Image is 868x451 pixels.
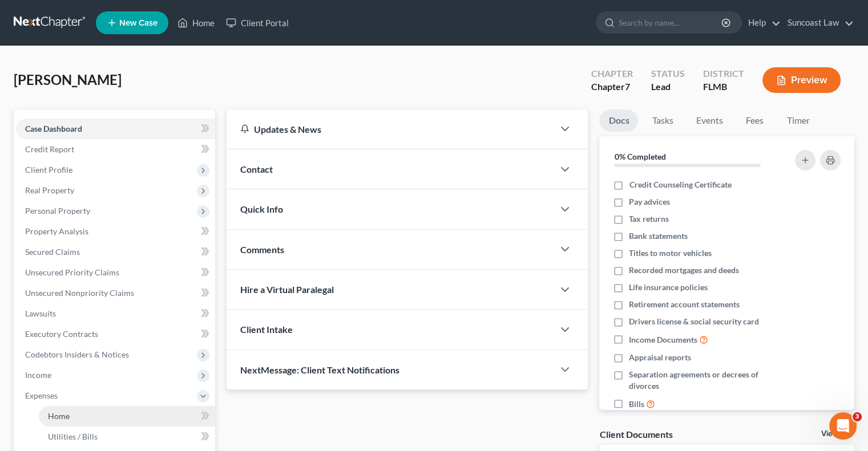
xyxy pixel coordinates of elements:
[48,432,98,441] span: Utilities / Bills
[629,213,669,225] span: Tax returns
[240,364,399,375] span: NextMessage: Client Text Notifications
[703,67,744,80] div: District
[25,185,74,195] span: Real Property
[629,282,708,293] span: Life insurance policies
[25,288,134,298] span: Unsecured Nonpriority Claims
[16,303,215,324] a: Lawsuits
[25,267,119,277] span: Unsecured Priority Claims
[240,324,293,335] span: Client Intake
[599,109,638,132] a: Docs
[25,308,56,318] span: Lawsuits
[240,204,283,214] span: Quick Info
[614,152,665,161] strong: 0% Completed
[25,247,80,257] span: Secured Claims
[651,80,685,94] div: Lead
[16,262,215,283] a: Unsecured Priority Claims
[16,221,215,242] a: Property Analysis
[829,412,857,440] iframe: Intercom live chat
[25,165,72,174] span: Client Profile
[240,164,273,174] span: Contact
[625,81,630,92] span: 7
[119,19,158,27] span: New Case
[240,244,284,255] span: Comments
[742,13,781,33] a: Help
[629,230,688,242] span: Bank statements
[651,67,685,80] div: Status
[240,284,334,295] span: Hire a Virtual Paralegal
[703,80,744,94] div: FLMB
[853,412,862,421] span: 3
[16,283,215,303] a: Unsecured Nonpriority Claims
[629,179,731,190] span: Credit Counseling Certificate
[736,109,773,132] a: Fees
[25,144,74,154] span: Credit Report
[220,13,294,33] a: Client Portal
[687,109,732,132] a: Events
[629,369,781,392] span: Separation agreements or decrees of divorces
[629,399,644,410] span: Bills
[629,247,712,259] span: Titles to motor vehicles
[629,316,759,327] span: Drivers license & social security card
[629,334,697,346] span: Income Documents
[643,109,682,132] a: Tasks
[25,124,82,133] span: Case Dashboard
[240,123,540,135] div: Updates & News
[25,226,88,236] span: Property Analysis
[16,139,215,160] a: Credit Report
[48,411,70,421] span: Home
[599,428,672,440] div: Client Documents
[629,196,670,208] span: Pay advices
[629,352,691,363] span: Appraisal reports
[172,13,220,33] a: Home
[777,109,818,132] a: Timer
[591,67,633,80] div: Chapter
[821,430,850,438] a: View All
[25,370,51,380] span: Income
[619,12,723,33] input: Search by name...
[25,329,98,339] span: Executory Contracts
[16,119,215,139] a: Case Dashboard
[629,265,739,276] span: Recorded mortgages and deeds
[629,299,740,310] span: Retirement account statements
[782,13,854,33] a: Suncoast Law
[25,206,90,216] span: Personal Property
[16,242,215,262] a: Secured Claims
[16,324,215,344] a: Executory Contracts
[762,67,841,93] button: Preview
[39,426,215,447] a: Utilities / Bills
[25,391,58,400] span: Expenses
[39,406,215,426] a: Home
[591,80,633,94] div: Chapter
[14,71,122,88] span: [PERSON_NAME]
[25,350,129,359] span: Codebtors Insiders & Notices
